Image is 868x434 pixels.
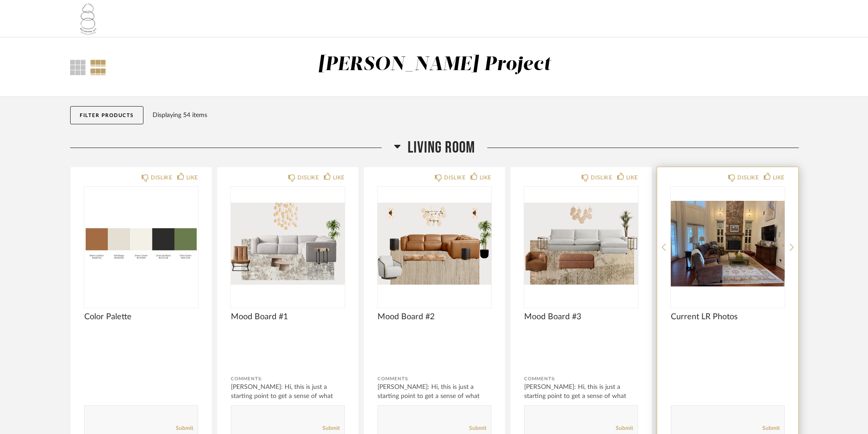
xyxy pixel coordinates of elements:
div: 0 [231,187,345,301]
div: LIKE [186,173,198,182]
a: Submit [176,424,193,432]
div: [PERSON_NAME] Project [318,55,551,74]
div: 0 [671,187,785,301]
a: Submit [322,424,340,432]
div: [PERSON_NAME]: Hi, this is just a starting point to get a sense of what yo... [378,383,491,410]
div: 0 [378,187,491,301]
span: Mood Board #3 [524,312,638,322]
span: Living Room [408,138,475,158]
span: Current LR Photos [671,312,785,322]
div: Comments: [231,374,345,383]
div: LIKE [333,173,345,182]
a: Submit [616,424,633,432]
div: Displaying 54 items [153,110,795,120]
div: LIKE [773,173,785,182]
img: undefined [524,187,638,301]
div: DISLIKE [444,173,465,182]
div: LIKE [480,173,491,182]
img: undefined [84,187,198,301]
img: 901b399f-4d93-45e2-86f3-1fc8cec92181.png [70,0,107,37]
span: Mood Board #1 [231,312,345,322]
a: Submit [762,424,780,432]
div: Comments: [524,374,638,383]
span: Mood Board #2 [378,312,491,322]
img: undefined [378,187,491,301]
div: DISLIKE [151,173,172,182]
div: DISLIKE [591,173,612,182]
div: Comments: [378,374,491,383]
div: DISLIKE [297,173,319,182]
span: Color Palette [84,312,198,322]
img: undefined [231,187,345,301]
div: DISLIKE [737,173,759,182]
img: undefined [671,187,785,301]
div: LIKE [626,173,638,182]
div: 0 [84,187,198,301]
a: Submit [469,424,486,432]
div: [PERSON_NAME]: Hi, this is just a starting point to get a sense of what yo... [524,383,638,410]
button: Filter Products [70,106,143,124]
div: 0 [524,187,638,301]
div: [PERSON_NAME]: Hi, this is just a starting point to get a sense of what yo... [231,383,345,410]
